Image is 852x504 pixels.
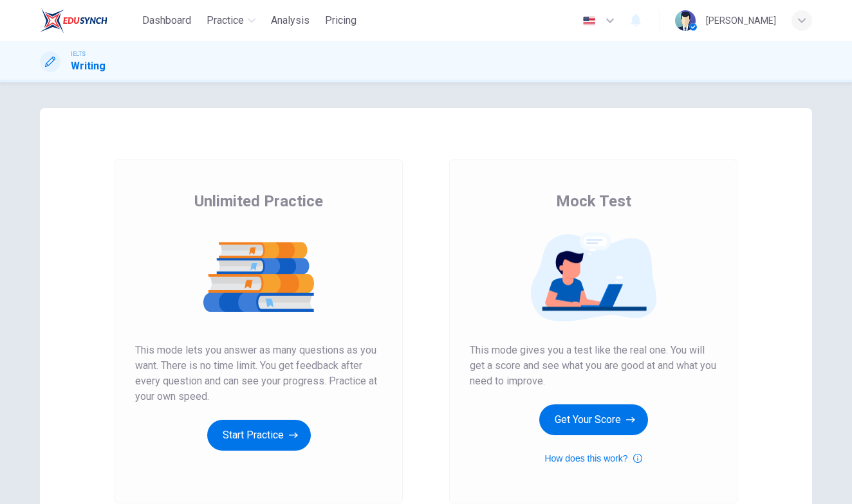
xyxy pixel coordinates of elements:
[706,13,776,28] div: [PERSON_NAME]
[207,420,311,451] button: Start Practice
[544,451,642,466] button: How does this work?
[539,404,648,435] button: Get Your Score
[40,8,107,33] img: EduSynch logo
[201,9,261,32] button: Practice
[207,13,244,28] span: Practice
[137,9,196,32] button: Dashboard
[581,16,597,26] img: en
[556,191,631,212] span: Mock Test
[40,8,137,33] a: EduSynch logo
[266,9,315,32] button: Analysis
[325,13,357,28] span: Pricing
[271,13,310,28] span: Analysis
[194,191,323,212] span: Unlimited Practice
[71,50,86,59] span: IELTS
[320,9,362,32] button: Pricing
[142,13,191,28] span: Dashboard
[470,343,717,389] span: This mode gives you a test like the real one. You will get a score and see what you are good at a...
[135,343,382,404] span: This mode lets you answer as many questions as you want. There is no time limit. You get feedback...
[675,10,696,31] img: Profile picture
[71,59,106,74] h1: Writing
